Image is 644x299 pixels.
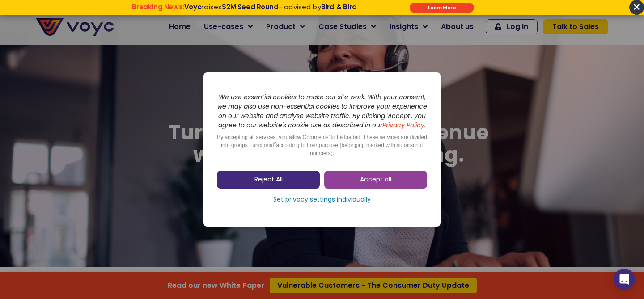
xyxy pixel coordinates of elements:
[254,175,283,184] span: Reject All
[217,193,427,206] a: Set privacy settings individually
[360,175,391,184] span: Accept all
[217,134,427,156] span: By accepting all services, you allow Comments to be loaded. These services are divided into group...
[324,171,427,189] a: Accept all
[274,141,276,145] sup: 2
[329,133,331,137] sup: 2
[382,121,424,130] a: Privacy Policy
[273,195,371,204] span: Set privacy settings individually
[217,171,320,189] a: Reject All
[217,93,427,130] i: We use essential cookies to make our site work. With your consent, we may also use non-essential ...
